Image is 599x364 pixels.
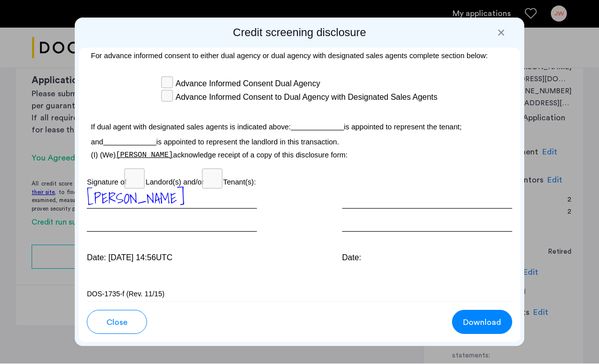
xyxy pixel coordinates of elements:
[176,78,320,90] span: Advance Informed Consent Dual Agency
[79,26,520,40] h2: Credit screening disclosure
[116,151,173,159] span: [PERSON_NAME]
[106,317,127,329] span: Close
[87,289,512,300] p: DOS-1735-f (Rev. 11/15)
[87,187,185,210] span: [PERSON_NAME]
[87,115,512,150] p: If dual agent with designated sales agents is indicated above: is appointed to represent the tena...
[452,310,512,334] button: button
[87,171,512,188] p: Signature of Landord(s) and/or Tenant(s):
[176,92,437,104] span: Advance Informed Consent to Dual Agency with Designated Sales Agents
[87,252,257,264] div: Date: [DATE] 14:56UTC
[342,252,512,264] div: Date:
[87,43,512,67] p: For advance informed consent to either dual agency or dual agency with designated sales agents co...
[463,317,501,329] span: Download
[87,150,512,161] p: (I) (We) acknowledge receipt of a copy of this disclosure form:
[87,310,147,334] button: button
